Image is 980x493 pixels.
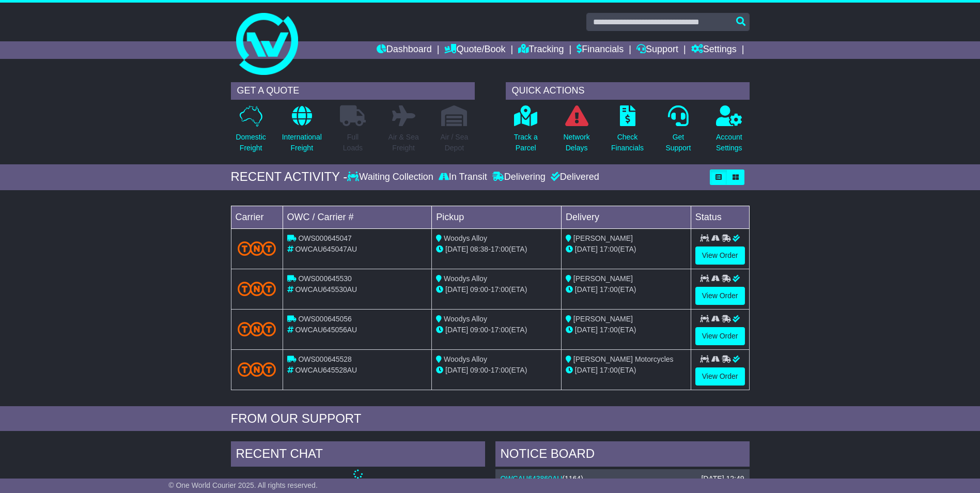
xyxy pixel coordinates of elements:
[295,245,357,253] span: OWCAU645047AU
[340,132,366,153] p: Full Loads
[231,82,475,100] div: GET A QUOTE
[573,315,633,323] span: [PERSON_NAME]
[490,172,548,183] div: Delivering
[445,366,468,374] span: [DATE]
[444,315,487,323] span: Woodys Alloy
[501,474,744,483] div: ( )
[563,132,589,153] p: Network Delays
[518,41,564,59] a: Tracking
[347,172,435,183] div: Waiting Collection
[238,282,276,296] img: TNT_Domestic.png
[573,274,633,283] span: [PERSON_NAME]
[295,366,357,374] span: OWCAU645528AU
[566,284,687,295] div: (ETA)
[691,206,749,228] td: Status
[577,41,624,59] a: Financials
[470,245,488,253] span: 08:38
[600,285,618,294] span: 17:00
[235,105,266,159] a: DomesticFreight
[566,325,687,335] div: (ETA)
[611,132,644,153] p: Check Financials
[298,355,352,363] span: OWS000645528
[715,105,743,159] a: AccountSettings
[514,105,538,159] a: Track aParcel
[491,245,509,253] span: 17:00
[432,206,562,228] td: Pickup
[600,326,618,334] span: 17:00
[282,105,322,159] a: InternationalFreight
[436,284,557,295] div: - (ETA)
[575,366,598,374] span: [DATE]
[295,285,357,294] span: OWCAU645530AU
[566,244,687,255] div: (ETA)
[575,245,598,253] span: [DATE]
[436,244,557,255] div: - (ETA)
[573,234,633,242] span: [PERSON_NAME]
[238,241,276,255] img: TNT_Domestic.png
[236,132,266,153] p: Domestic Freight
[444,274,487,283] span: Woodys Alloy
[436,365,557,376] div: - (ETA)
[298,234,352,242] span: OWS000645047
[695,287,745,305] a: View Order
[573,355,674,363] span: [PERSON_NAME] Motorcycles
[506,82,750,100] div: QUICK ACTIONS
[445,245,468,253] span: [DATE]
[436,172,490,183] div: In Transit
[283,206,432,228] td: OWC / Carrier #
[444,41,505,59] a: Quote/Book
[491,366,509,374] span: 17:00
[514,132,538,153] p: Track a Parcel
[298,274,352,283] span: OWS000645530
[665,105,691,159] a: GetSupport
[377,41,432,59] a: Dashboard
[495,441,750,469] div: NOTICE BOARD
[600,245,618,253] span: 17:00
[388,132,419,153] p: Air & Sea Freight
[231,441,485,469] div: RECENT CHAT
[436,325,557,335] div: - (ETA)
[295,326,357,334] span: OWCAU645056AU
[444,355,487,363] span: Woodys Alloy
[231,206,283,228] td: Carrier
[491,326,509,334] span: 17:00
[695,246,745,265] a: View Order
[695,367,745,386] a: View Order
[695,327,745,345] a: View Order
[168,481,318,489] span: © One World Courier 2025. All rights reserved.
[565,474,581,483] span: 1164
[600,366,618,374] span: 17:00
[563,105,590,159] a: NetworkDelays
[444,234,487,242] span: Woodys Alloy
[501,474,563,483] a: OWCAU643860AU
[470,366,488,374] span: 09:00
[491,285,509,294] span: 17:00
[298,315,352,323] span: OWS000645056
[691,41,737,59] a: Settings
[575,326,598,334] span: [DATE]
[238,362,276,376] img: TNT_Domestic.png
[445,285,468,294] span: [DATE]
[566,365,687,376] div: (ETA)
[231,411,750,426] div: FROM OUR SUPPORT
[636,41,678,59] a: Support
[470,326,488,334] span: 09:00
[716,132,742,153] p: Account Settings
[701,474,744,483] div: [DATE] 12:49
[561,206,691,228] td: Delivery
[445,326,468,334] span: [DATE]
[441,132,469,153] p: Air / Sea Depot
[665,132,691,153] p: Get Support
[611,105,644,159] a: CheckFinancials
[548,172,599,183] div: Delivered
[470,285,488,294] span: 09:00
[282,132,322,153] p: International Freight
[231,170,348,184] div: RECENT ACTIVITY -
[238,322,276,336] img: TNT_Domestic.png
[575,285,598,294] span: [DATE]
